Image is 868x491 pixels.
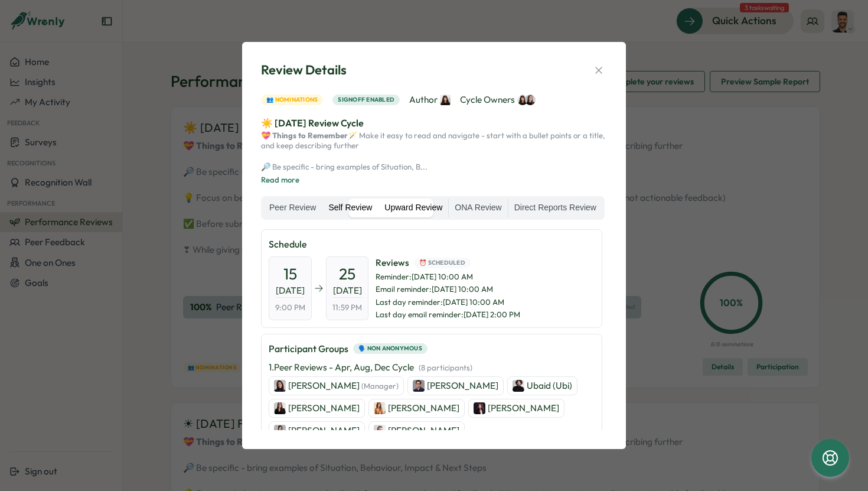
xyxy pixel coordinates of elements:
label: Direct Reports Review [508,199,602,217]
span: [DATE] [276,284,305,298]
span: [DATE] [333,284,362,298]
p: 🪄 Make it easy to read and navigate - start with a bullet points or a title, and keep describing ... [261,131,607,172]
a: Sana Naqvi[PERSON_NAME] [269,421,365,440]
span: Last day reminder : [DATE] 10:00 AM [376,297,520,308]
img: Mariana Silva [374,402,386,414]
a: Ubaid (Ubi)Ubaid (Ubi) [507,376,577,395]
img: Stella Maliatsos [474,402,485,414]
a: Almudena Bernardos[PERSON_NAME] [368,421,465,440]
p: Ubaid (Ubi) [527,379,572,392]
span: Author [409,93,451,106]
span: Review Details [261,61,347,79]
p: [PERSON_NAME] [388,402,459,415]
img: Elena Ladushyna [525,95,536,105]
p: ☀️ [DATE] Review Cycle [261,116,607,131]
span: 15 [283,264,297,284]
span: Last day email reminder : [DATE] 2:00 PM [376,310,520,320]
p: [PERSON_NAME] [427,379,498,392]
img: Kelly Rosa [440,95,451,105]
span: 👥 Nominations [266,95,318,105]
a: Furqan Tariq[PERSON_NAME] [407,376,504,395]
p: [PERSON_NAME] [288,402,360,415]
span: Cycle Owners [460,93,536,106]
p: [PERSON_NAME] [488,402,559,415]
span: (Manager) [361,381,399,391]
span: 🗣️ Non Anonymous [358,344,422,353]
label: Peer Review [263,199,322,217]
label: Upward Review [378,199,448,217]
a: Mariana Silva[PERSON_NAME] [368,399,465,418]
img: Adriana Fosca [274,402,286,414]
p: [PERSON_NAME] [388,424,459,437]
p: Participant Groups [269,342,348,356]
a: Viktoria Korzhova[PERSON_NAME] (Manager) [269,376,404,395]
p: Schedule [269,237,595,252]
button: Read more [261,175,299,186]
p: [PERSON_NAME] [288,379,399,392]
span: ⏰ Scheduled [419,258,465,268]
img: Almudena Bernardos [374,425,386,437]
a: Adriana Fosca[PERSON_NAME] [269,399,365,418]
label: Self Review [322,199,378,217]
a: Stella Maliatsos[PERSON_NAME] [468,399,564,418]
span: Email reminder : [DATE] 10:00 AM [376,284,520,295]
span: 25 [339,264,355,284]
span: Reviews [376,256,520,269]
p: [PERSON_NAME] [288,424,360,437]
p: 1 . Peer Reviews - Apr, Aug, Dec Cycle [269,361,472,374]
span: ( 8 participants ) [419,363,472,372]
label: ONA Review [449,199,507,217]
img: Furqan Tariq [413,380,425,392]
strong: 💝 Things to Remember [261,131,348,140]
img: Sana Naqvi [274,425,286,437]
span: 9:00 PM [275,303,305,313]
img: Viktoria Korzhova [274,380,286,392]
img: Kelly Rosa [517,95,528,105]
span: 11:59 PM [332,303,362,313]
img: Ubaid (Ubi) [513,380,524,392]
span: Reminder : [DATE] 10:00 AM [376,272,520,282]
span: Signoff enabled [338,95,394,105]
